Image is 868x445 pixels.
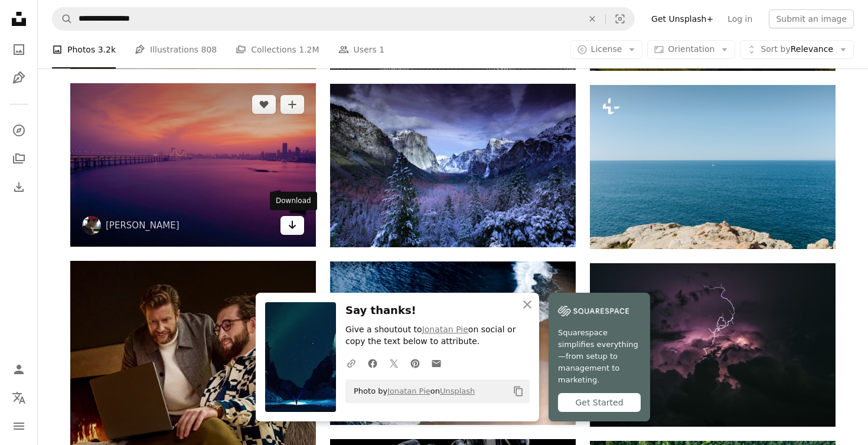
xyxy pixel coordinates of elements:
[330,160,576,171] a: photo of mountains and trees
[579,8,605,30] button: Clear
[53,8,73,30] button: Search Unsplash
[558,302,629,320] img: file-1747939142011-51e5cc87e3c9
[7,414,31,438] button: Menu
[740,40,854,59] button: Sort byRelevance
[644,9,720,28] a: Get Unsplash+
[720,9,759,28] a: Log in
[280,95,304,114] button: Add to Collection
[590,85,836,248] img: a view of a body of water from a cliff
[345,324,530,348] p: Give a shoutout to on social or copy the text below to attribute.
[549,293,650,421] a: Squarespace simplifies everything—from setup to management to marketing.Get Started
[558,393,641,412] div: Get Started
[590,263,836,427] img: photography of lightning storm
[590,162,836,172] a: a view of a body of water from a cliff
[7,66,31,90] a: Illustrations
[570,40,643,59] button: License
[7,38,31,61] a: Photos
[591,44,622,54] span: License
[404,351,426,375] a: Share on Pinterest
[348,382,475,401] span: Photo by on
[299,43,319,56] span: 1.2M
[345,302,530,319] h3: Say thanks!
[270,192,317,211] div: Download
[330,261,576,425] img: aerial photography of seashore
[330,84,576,247] img: photo of mountains and trees
[7,358,31,381] a: Log in / Sign up
[387,387,430,395] a: Jonatan Pie
[338,31,385,68] a: Users 1
[606,8,634,30] button: Visual search
[422,325,468,334] a: Jonatan Pie
[52,7,635,31] form: Find visuals sitewide
[362,351,383,375] a: Share on Facebook
[769,9,854,28] button: Submit an image
[440,387,475,395] a: Unsplash
[761,44,833,55] span: Relevance
[508,381,528,401] button: Copy to clipboard
[82,216,101,235] img: Go to Wade Meng's profile
[761,44,790,54] span: Sort by
[426,351,447,375] a: Share over email
[106,220,180,231] a: [PERSON_NAME]
[70,159,316,170] a: gray bridge above body of water during golden hour photography
[7,147,31,171] a: Collections
[7,7,31,33] a: Home — Unsplash
[252,95,276,114] button: Like
[280,216,304,235] a: Download
[135,31,217,68] a: Illustrations 808
[7,175,31,199] a: Download History
[70,378,316,388] a: Two men looking at a laptop near a fireplace
[383,351,404,375] a: Share on Twitter
[590,339,836,350] a: photography of lightning storm
[7,386,31,410] button: Language
[668,44,714,54] span: Orientation
[201,43,217,56] span: 808
[379,43,384,56] span: 1
[70,83,316,247] img: gray bridge above body of water during golden hour photography
[558,327,641,386] span: Squarespace simplifies everything—from setup to management to marketing.
[647,40,735,59] button: Orientation
[7,119,31,142] a: Explore
[236,31,319,68] a: Collections 1.2M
